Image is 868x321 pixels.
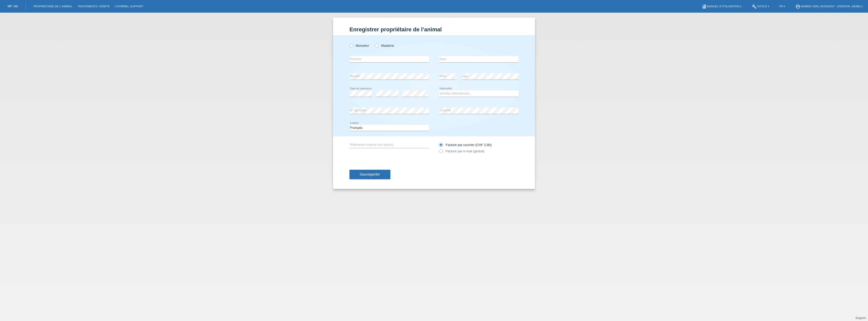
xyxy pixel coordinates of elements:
[8,4,18,8] a: MF Vet
[349,26,519,33] h1: Enregistrer propriétaire de l’animal
[777,5,788,8] a: FR ▾
[349,44,353,47] input: Monsieur
[793,5,865,8] a: account_circleANIMED Sàrl Bussigny - [PERSON_NAME] ▾
[360,172,380,176] span: Sauvegarder
[855,316,866,320] a: Support
[749,5,772,8] a: buildOutils ▾
[439,149,484,153] label: Facture par e-mail (gratuit)
[752,4,757,9] i: build
[702,4,707,9] i: book
[439,143,492,147] label: Facture par courrier (CHF 2.90)
[375,44,394,47] label: Madame
[795,4,800,9] i: account_circle
[75,5,112,8] a: Traitements / débits
[349,170,390,179] button: Sauvegarder
[349,44,369,47] label: Monsieur
[31,5,75,8] a: Propriétaire de l’animal
[112,5,146,8] a: Courriel Support
[439,149,442,156] input: Facture par e-mail (gratuit)
[439,143,442,149] input: Facture par courrier (CHF 2.90)
[375,44,378,47] input: Madame
[699,5,744,8] a: bookManuel d’utilisation ▾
